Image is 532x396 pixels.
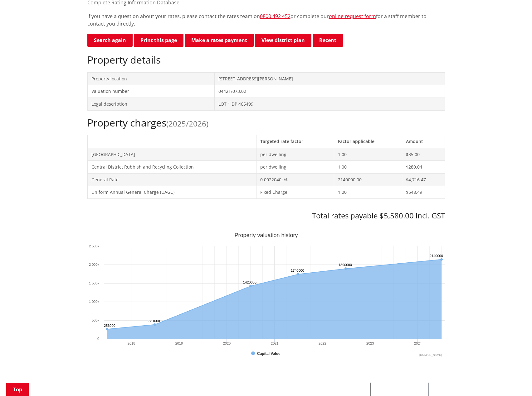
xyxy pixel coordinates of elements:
[234,232,298,238] text: Property valuation history
[87,211,445,220] h3: Total rates payable $5,580.00 incl. GST
[440,258,442,260] path: Sunday, Jun 30, 12:00, 2,140,000. Capital Value.
[256,186,334,199] td: Fixed Charge
[97,337,99,341] text: 0
[291,269,304,272] text: 1740000
[260,13,290,20] a: 0800 492 452
[89,300,99,303] text: 1 000k
[313,34,343,47] button: Recent
[297,273,299,275] path: Wednesday, Jun 30, 12:00, 1,740,000. Capital Value.
[87,34,133,47] a: Search again
[87,12,445,27] p: If you have a question about your rates, please contact the rates team on or complete our for a s...
[87,85,215,98] td: Valuation number
[271,341,278,345] text: 2021
[402,148,445,161] td: $35.00
[154,323,156,326] path: Saturday, Jun 30, 12:00, 381,000. Capital Value.
[185,34,254,47] a: Make a rates payment
[166,118,208,129] span: (2025/2026)
[255,34,311,47] a: View district plan
[402,186,445,199] td: $548.49
[104,324,115,327] text: 256000
[402,135,445,148] th: Amount
[251,351,281,356] button: Show Capital Value
[319,341,326,345] text: 2022
[149,319,160,323] text: 381000
[87,173,256,186] td: General Rate
[256,173,334,186] td: 0.0022040c/$
[87,117,445,129] h2: Property charges
[334,186,402,199] td: 1.00
[175,341,183,345] text: 2019
[87,72,215,85] td: Property location
[402,161,445,174] td: $280.04
[127,341,135,345] text: 2018
[89,244,99,248] text: 2 500k
[106,328,108,330] path: Friday, Jun 30, 12:00, 256,000. Capital Value.
[89,263,99,266] text: 2 000k
[223,341,230,345] text: 2020
[329,13,376,20] a: online request form
[366,341,374,345] text: 2023
[414,341,421,345] text: 2024
[87,233,445,357] svg: Interactive chart
[249,285,252,287] path: Tuesday, Jun 30, 12:00, 1,420,000. Capital Value.
[402,173,445,186] td: $4,716.47
[430,254,443,258] text: 2140000
[334,161,402,174] td: 1.00
[87,186,256,199] td: Uniform Annual General Charge (UAGC)
[89,281,99,285] text: 1 500k
[87,161,256,174] td: Central District Rubbish and Recycling Collection
[215,72,445,85] td: [STREET_ADDRESS][PERSON_NAME]
[334,148,402,161] td: 1.00
[243,280,256,284] text: 1420000
[256,148,334,161] td: per dwelling
[215,98,445,110] td: LOT 1 DP 465499
[92,318,99,322] text: 500k
[87,233,445,357] div: Property valuation history. Highcharts interactive chart.
[87,98,215,110] td: Legal description
[344,267,347,270] path: Thursday, Jun 30, 12:00, 1,890,000. Capital Value.
[256,161,334,174] td: per dwelling
[87,54,445,66] h2: Property details
[339,263,352,267] text: 1890000
[87,148,256,161] td: [GEOGRAPHIC_DATA]
[256,135,334,148] th: Targeted rate factor
[215,85,445,98] td: 04421/073.02
[6,383,29,396] a: Top
[334,173,402,186] td: 2140000.00
[419,353,442,356] text: Chart credits: Highcharts.com
[334,135,402,148] th: Factor applicable
[134,34,183,47] button: Print this page
[503,370,526,392] iframe: Messenger Launcher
